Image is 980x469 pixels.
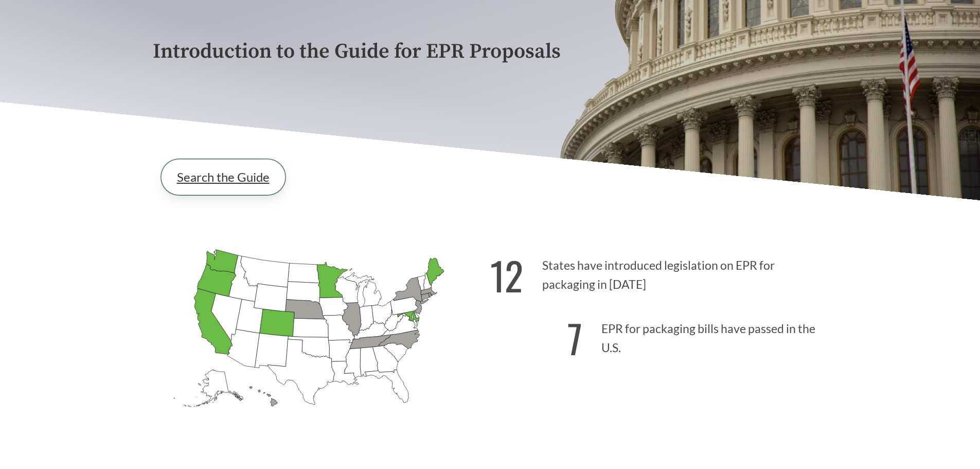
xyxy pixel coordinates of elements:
a: Search the Guide [161,159,286,195]
p: States have introduced legislation on EPR for packaging in [DATE] [490,240,828,304]
strong: 12 [490,247,523,304]
strong: 7 [567,309,582,367]
p: Introduction to the Guide for EPR Proposals [153,40,828,63]
p: EPR for packaging bills have passed in the U.S. [490,304,828,367]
